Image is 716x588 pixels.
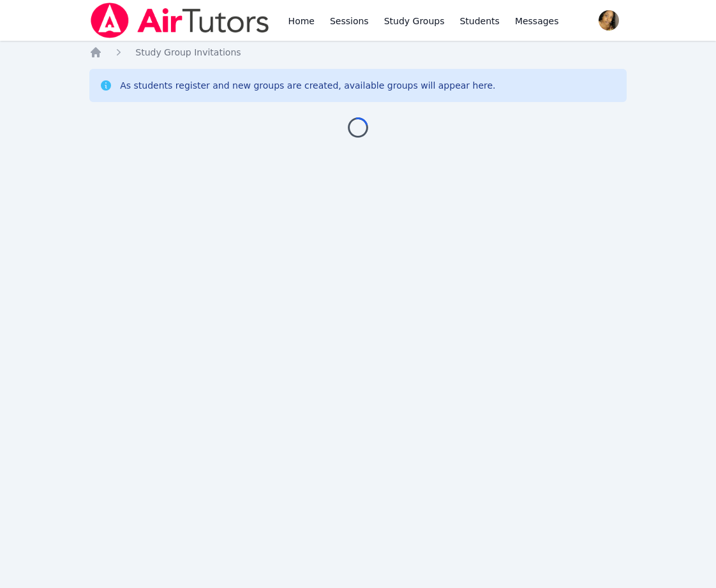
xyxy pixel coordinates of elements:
span: Messages [515,15,559,27]
nav: Breadcrumb [89,46,627,59]
img: Air Tutors [89,3,270,38]
a: Study Group Invitations [135,46,241,59]
span: Study Group Invitations [135,47,241,57]
div: As students register and new groups are created, available groups will appear here. [120,79,495,92]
